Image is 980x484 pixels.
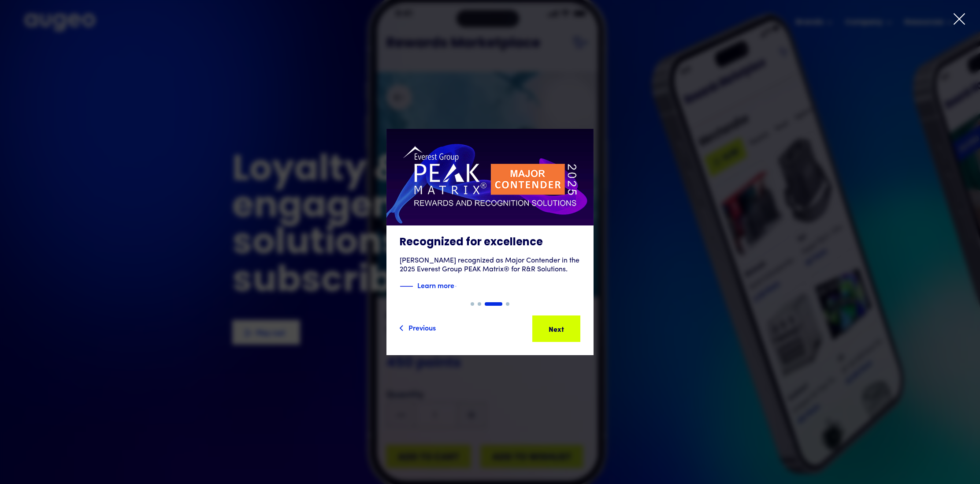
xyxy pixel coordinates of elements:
[478,302,481,306] div: Show slide 2 of 4
[400,256,580,274] div: [PERSON_NAME] recognized as Major Contender in the 2025 Everest Group PEAK Matrix® for R&R Soluti...
[532,315,580,342] a: Next
[386,129,594,302] a: Recognized for excellence[PERSON_NAME] recognized as Major Contender in the 2025 Everest Group PE...
[485,302,502,306] div: Show slide 3 of 4
[506,302,509,306] div: Show slide 4 of 4
[400,281,413,292] img: Blue decorative line
[408,322,436,333] div: Previous
[417,280,454,290] strong: Learn more
[400,236,580,249] h3: Recognized for excellence
[455,281,468,292] img: Blue text arrow
[471,302,474,306] div: Show slide 1 of 4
